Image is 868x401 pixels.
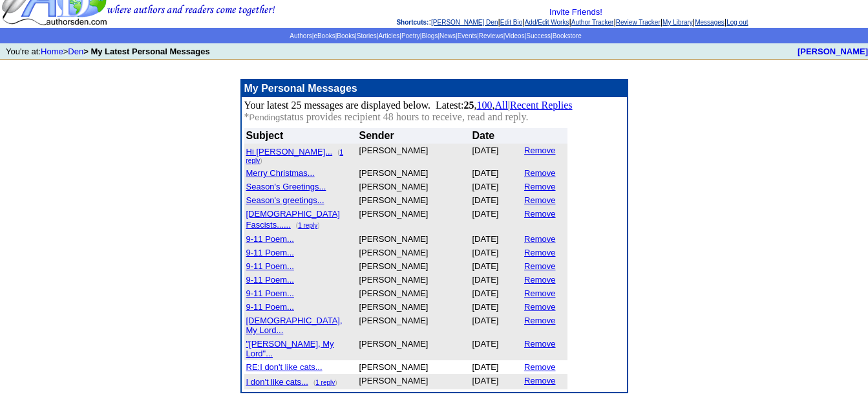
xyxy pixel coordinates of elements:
[505,32,524,39] a: Videos
[396,19,429,26] span: Shortcuts:
[359,248,429,257] font: [PERSON_NAME]
[246,130,284,141] font: Subject
[472,316,499,325] font: [DATE]
[472,182,499,191] font: [DATE]
[359,376,429,385] font: [PERSON_NAME]
[378,32,399,39] a: Articles
[246,316,343,335] font: [DEMOGRAPHIC_DATA], My Lord...
[246,338,334,358] a: "[PERSON_NAME], My Lord"...
[313,32,335,39] a: eBooks
[479,32,503,39] a: Reviews
[246,260,294,271] a: 9-11 Poem...
[246,377,308,387] font: I don't like cats...
[246,248,294,257] font: 9-11 Poem...
[524,209,555,219] a: Remove
[571,19,614,26] a: Author Tracker
[280,111,528,122] font: status provides recipient 48 hours to receive, read and reply.
[472,130,495,141] font: Date
[246,195,324,205] font: Season's greetings...
[524,288,555,298] a: Remove
[439,32,456,39] a: News
[246,314,343,335] a: [DEMOGRAPHIC_DATA], My Lord...
[472,362,499,372] font: [DATE]
[246,339,334,358] font: "[PERSON_NAME], My Lord"...
[246,208,340,230] a: [DEMOGRAPHIC_DATA] Fascists......
[500,19,522,26] a: Edit Bio
[472,288,499,298] font: [DATE]
[357,32,377,39] a: Stories
[463,100,474,111] b: 25
[524,168,555,178] a: Remove
[476,100,492,111] a: 100
[524,376,555,385] a: Remove
[695,19,725,26] a: Messages
[526,32,551,39] a: Success
[472,146,499,155] font: [DATE]
[246,234,294,244] font: 9-11 Poem...
[472,261,499,271] font: [DATE]
[359,182,429,191] font: [PERSON_NAME]
[359,275,429,285] font: [PERSON_NAME]
[246,302,294,312] font: 9-11 Poem...
[315,379,335,386] a: 1 reply
[337,32,355,39] a: Books
[524,195,555,205] a: Remove
[313,379,337,386] font: ( )
[359,209,429,219] font: [PERSON_NAME]
[359,168,429,178] font: [PERSON_NAME]
[246,275,294,285] font: 9-11 Poem...
[472,302,499,312] font: [DATE]
[401,32,420,39] a: Poetry
[472,234,499,244] font: [DATE]
[296,222,320,229] font: ( )
[6,47,210,56] font: You're at: >
[524,234,555,244] a: Remove
[524,248,555,257] a: Remove
[246,182,326,191] font: Season's Greetings...
[472,376,499,385] font: [DATE]
[549,7,602,17] a: Invite Friends!
[510,100,572,111] a: Recent Replies
[524,302,555,312] a: Remove
[246,288,294,298] font: 9-11 Poem...
[246,287,294,298] a: 9-11 Poem...
[278,7,867,27] div: : | | | | | | |
[798,47,868,56] a: [PERSON_NAME]
[68,47,83,56] a: Den
[421,32,438,39] a: Blogs
[246,168,315,178] font: Merry Christmas...
[359,302,429,312] font: [PERSON_NAME]
[246,194,324,205] a: Season's greetings...
[246,146,333,157] a: Hi [PERSON_NAME]...
[244,100,624,123] p: Your latest 25 messages are displayed below. Latest: , , |
[359,316,429,325] font: [PERSON_NAME]
[472,339,499,349] font: [DATE]
[525,19,569,26] a: Add/Edit Works
[553,32,582,39] a: Bookstore
[359,339,429,349] font: [PERSON_NAME]
[524,261,555,271] a: Remove
[246,180,326,191] a: Season's Greetings...
[524,339,555,349] a: Remove
[524,182,555,191] a: Remove
[494,100,507,111] a: All
[472,195,499,205] font: [DATE]
[472,248,499,257] font: [DATE]
[726,19,748,26] a: Log out
[246,147,333,157] font: Hi [PERSON_NAME]...
[359,130,394,141] font: Sender
[359,234,429,244] font: [PERSON_NAME]
[246,362,323,372] font: RE:I don't like cats...
[246,233,294,244] a: 9-11 Poem...
[246,167,315,178] a: Merry Christmas...
[246,261,294,271] font: 9-11 Poem...
[244,83,357,94] font: My Personal Messages
[41,47,63,56] a: Home
[662,19,693,26] a: My Library
[246,376,308,387] a: I don't like cats...
[290,32,312,39] a: Authors
[298,222,317,229] a: 1 reply
[246,246,294,257] a: 9-11 Poem...
[249,113,281,122] font: Pending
